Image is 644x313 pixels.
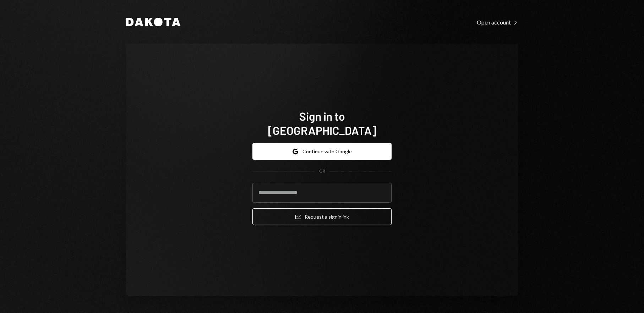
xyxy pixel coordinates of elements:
div: OR [319,168,325,174]
button: Request a signinlink [252,208,392,225]
div: Open account [477,19,518,26]
button: Continue with Google [252,143,392,160]
a: Open account [477,18,518,26]
h1: Sign in to [GEOGRAPHIC_DATA] [252,109,392,137]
